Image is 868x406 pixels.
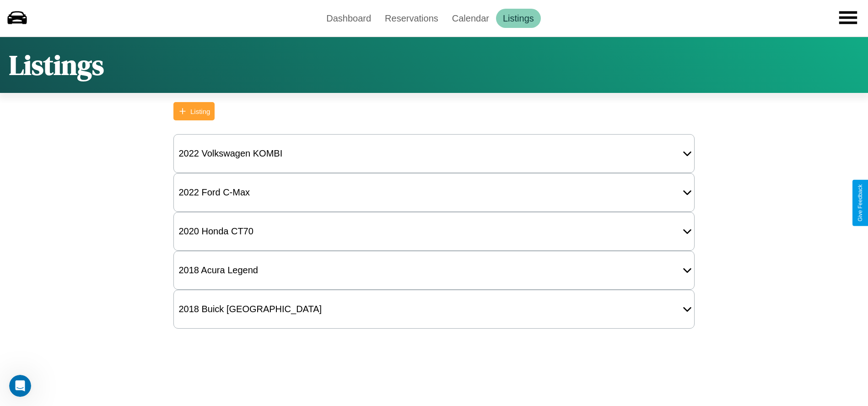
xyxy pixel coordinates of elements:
div: 2018 Buick [GEOGRAPHIC_DATA] [174,299,326,319]
a: Listings [496,9,541,28]
div: 2018 Acura Legend [174,260,263,280]
div: 2020 Honda CT70 [174,222,258,241]
a: Reservations [378,9,445,28]
a: Calendar [445,9,496,28]
div: Give Feedback [857,184,863,222]
a: Dashboard [319,9,378,28]
h1: Listings [9,46,104,84]
button: Listing [173,102,215,120]
div: 2022 Volkswagen KOMBI [174,144,287,163]
div: Listing [190,108,210,115]
iframe: Intercom live chat [9,375,31,397]
div: 2022 Ford C-Max [174,183,254,202]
